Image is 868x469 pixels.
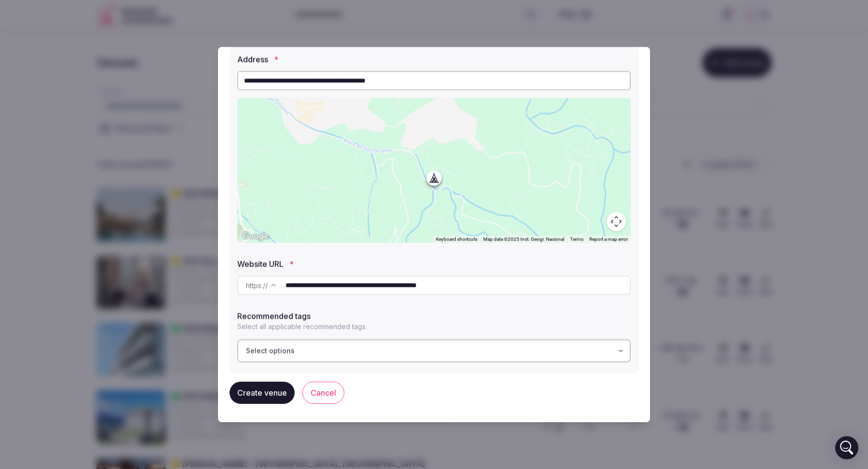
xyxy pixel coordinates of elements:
span: Select options [246,346,295,356]
a: Report a map error [589,236,628,242]
label: Recommended tags [237,312,631,320]
span: Map data ©2025 Inst. Geogr. Nacional [483,236,564,242]
label: Website URL [237,260,631,268]
label: Address [237,55,631,63]
button: Create venue [230,382,295,404]
img: Google [240,230,271,243]
button: Map camera controls [607,212,626,231]
a: Open this area in Google Maps (opens a new window) [240,230,271,243]
a: Terms (opens in new tab) [570,236,583,242]
button: Keyboard shortcuts [436,236,477,243]
button: Select options [237,339,631,362]
button: Cancel [302,382,344,404]
p: Select all applicable recommended tags [237,322,631,331]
